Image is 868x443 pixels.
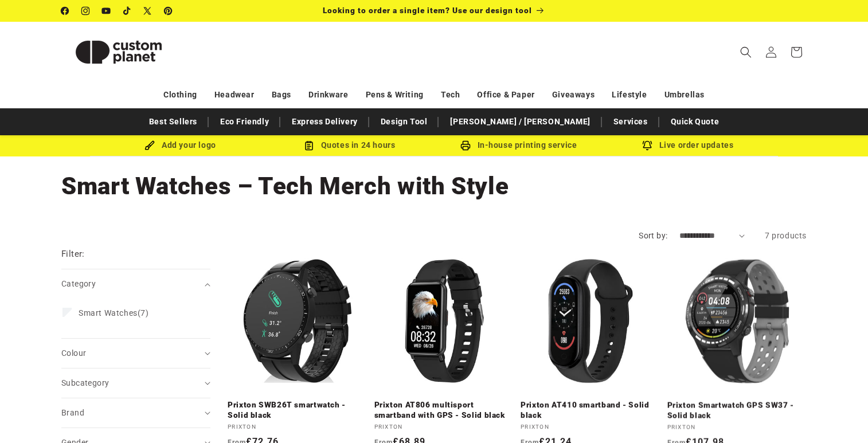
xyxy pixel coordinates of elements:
[61,171,807,202] h1: Smart Watches – Tech Merch with Style
[477,85,534,105] a: Office & Paper
[96,138,265,152] div: Add your logo
[144,140,155,151] img: Brush Icon
[272,85,291,105] a: Bags
[61,269,210,299] summary: Category (0 selected)
[374,400,514,420] a: Prixton AT806 multisport smartband with GPS - Solid black
[603,138,772,152] div: Live order updates
[79,308,149,318] span: (7)
[304,140,314,151] img: Order Updates Icon
[61,279,96,288] span: Category
[61,378,109,387] span: Subcategory
[163,85,197,105] a: Clothing
[323,6,532,15] span: Looking to order a single item? Use our design tool
[265,138,434,152] div: Quotes in 24 hours
[733,40,758,65] summary: Search
[61,368,210,398] summary: Subcategory (0 selected)
[61,339,210,368] summary: Colour (0 selected)
[667,400,807,420] a: Prixton Smartwatch GPS SW37 - Solid black
[366,85,424,105] a: Pens & Writing
[444,112,596,132] a: [PERSON_NAME] / [PERSON_NAME]
[642,140,652,151] img: Order updates
[61,408,84,417] span: Brand
[552,85,595,105] a: Giveaways
[79,308,138,317] span: Smart Watches
[375,112,433,132] a: Design Tool
[57,22,181,82] a: Custom Planet
[308,85,348,105] a: Drinkware
[61,248,85,261] h2: Filter:
[608,112,654,132] a: Services
[214,85,255,105] a: Headwear
[286,112,363,132] a: Express Delivery
[664,85,705,105] a: Umbrellas
[460,140,471,151] img: In-house printing
[143,112,203,132] a: Best Sellers
[612,85,647,105] a: Lifestyle
[214,112,275,132] a: Eco Friendly
[765,231,807,240] span: 7 products
[639,231,667,240] label: Sort by:
[61,348,86,358] span: Colour
[61,398,210,428] summary: Brand (0 selected)
[434,138,603,152] div: In-house printing service
[665,112,725,132] a: Quick Quote
[521,400,660,420] a: Prixton AT410 smartband - Solid black
[228,400,367,420] a: Prixton SWB26T smartwatch - Solid black
[61,26,176,78] img: Custom Planet
[441,85,460,105] a: Tech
